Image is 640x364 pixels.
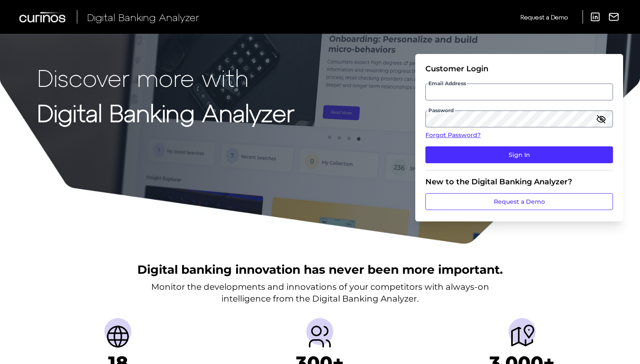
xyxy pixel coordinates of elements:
span: Email Address [428,80,467,87]
img: Providers [306,323,333,350]
p: Discover more with [37,64,294,91]
img: Journeys [509,323,536,350]
div: New to the Digital Banking Analyzer? [425,177,613,186]
span: Digital Banking Analyzer [87,11,199,23]
a: Forgot Password? [425,131,613,140]
button: Sign In [425,146,613,163]
h2: Digital banking innovation has never been more important. [137,262,503,278]
span: Password [428,107,455,114]
a: Request a Demo [425,193,613,210]
div: Customer Login [425,64,613,73]
img: Countries [104,323,131,350]
span: Request a Demo [520,13,568,21]
p: Monitor the developments and innovations of your competitors with always-on intelligence from the... [151,281,489,305]
strong: Digital Banking Analyzer [37,98,294,127]
img: Curinos [19,12,67,22]
a: Request a Demo [520,10,568,24]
